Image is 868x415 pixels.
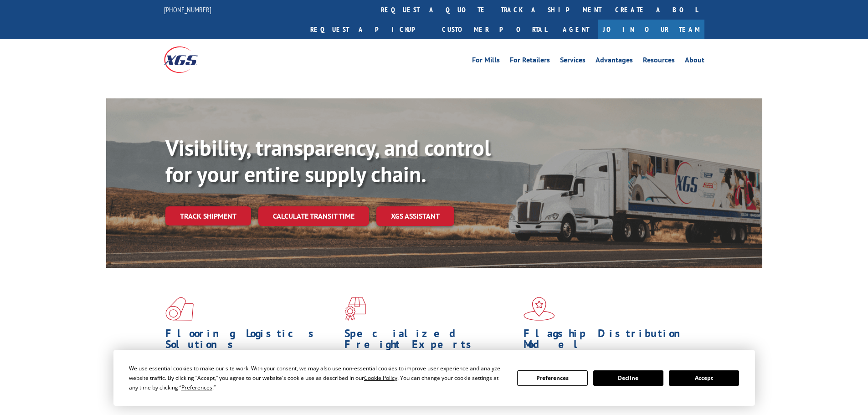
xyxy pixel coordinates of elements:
[669,370,739,386] button: Accept
[554,20,598,39] a: Agent
[344,297,366,321] img: xgs-icon-focused-on-flooring-red
[593,370,663,386] button: Decline
[165,297,194,321] img: xgs-icon-total-supply-chain-intelligence-red
[165,206,251,225] a: Track shipment
[113,350,755,406] div: Cookie Consent Prompt
[517,370,587,386] button: Preferences
[165,328,338,354] h1: Flooring Logistics Solutions
[129,364,506,392] div: We use essential cookies to make our site work. With your consent, we may also use non-essential ...
[376,206,454,226] a: XGS ASSISTANT
[435,20,554,39] a: Customer Portal
[524,328,696,354] h1: Flagship Distribution Model
[643,56,675,67] a: Resources
[685,56,704,67] a: About
[181,384,212,391] span: Preferences
[524,297,555,321] img: xgs-icon-flagship-distribution-model-red
[344,328,517,354] h1: Specialized Freight Experts
[165,133,491,188] b: Visibility, transparency, and control for your entire supply chain.
[596,56,633,67] a: Advantages
[510,56,550,67] a: For Retailers
[164,5,211,14] a: [PHONE_NUMBER]
[258,206,369,226] a: Calculate transit time
[364,374,397,382] span: Cookie Policy
[303,20,435,39] a: Request a pickup
[598,20,704,39] a: Join Our Team
[560,56,586,67] a: Services
[472,56,500,67] a: For Mills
